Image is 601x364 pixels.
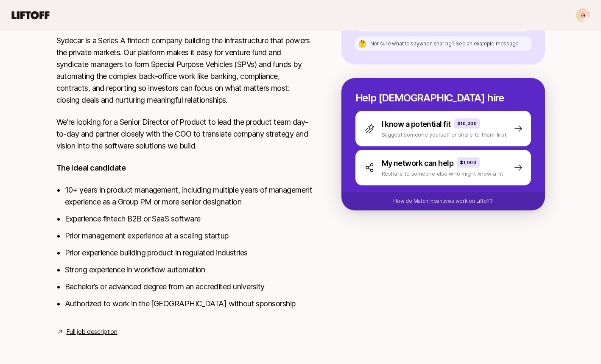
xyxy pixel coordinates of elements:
[382,118,451,130] p: I know a potential fit
[382,157,454,169] p: My network can help
[382,169,503,178] p: Reshare to someone else who might know a fit
[65,247,314,259] li: Prior experience building product in regulated industries
[382,130,506,139] p: Suggest someone yourself or share to them first
[458,120,477,127] p: $10,000
[576,8,591,23] button: G
[65,264,314,276] li: Strong experience in workflow automation
[65,213,314,225] li: Experience fintech B2B or SaaS software
[370,40,519,48] p: Not sure what to say when sharing ?
[65,298,314,310] li: Authorized to work in the [GEOGRAPHIC_DATA] without sponsorship
[581,10,585,20] p: G
[56,116,314,152] p: We're looking for a Senior Director of Product to lead the product team day-to-day and partner cl...
[67,327,117,337] a: Full job description
[460,159,476,166] p: $1,000
[393,197,492,205] p: How do Match Incentives work on Liftoff?
[456,40,519,47] span: See an example message
[56,163,126,172] strong: The ideal candidate
[358,40,367,47] p: 🤔
[65,184,314,208] li: 10+ years in product management, including multiple years of management experience as a Group PM ...
[65,281,314,293] li: Bachelor’s or advanced degree from an accredited university
[65,230,314,242] li: Prior management experience at a scaling startup
[355,92,531,104] p: Help [DEMOGRAPHIC_DATA] hire
[56,35,314,106] p: Sydecar is a Series A fintech company building the infrastructure that powers the private markets...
